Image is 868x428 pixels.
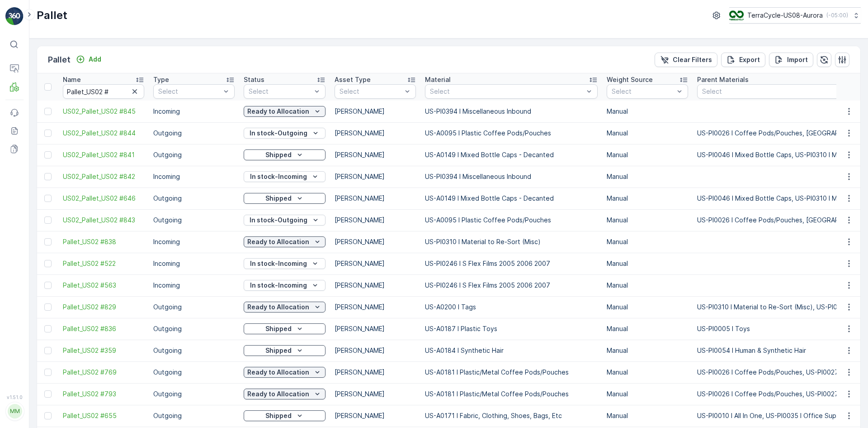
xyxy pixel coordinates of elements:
[244,280,325,291] button: In stock-Incoming
[607,324,688,333] p: Manual
[425,324,598,333] p: US-A0187 I Plastic Toys
[425,346,598,355] p: US-A0184 I Synthetic Hair
[607,390,688,399] p: Manual
[153,346,235,355] p: Outgoing
[244,236,325,247] button: Ready to Allocation
[265,346,292,355] p: Shipped
[158,87,221,96] p: Select
[63,129,144,138] a: US02_Pallet_US02 #844
[44,325,52,332] div: Toggle Row Selected
[826,12,848,19] p: ( -05:00 )
[63,107,144,116] a: US02_Pallet_US02 #845
[153,107,235,116] p: Incoming
[44,412,52,419] div: Toggle Row Selected
[425,368,598,377] p: US-A0181 I Plastic/Metal Coffee Pods/Pouches
[607,237,688,246] p: Manual
[265,324,292,333] p: Shipped
[425,259,598,268] p: US-PI0246 I S Flex Films 2005 2006 2007
[244,389,325,399] button: Ready to Allocation
[44,108,52,115] div: Toggle Row Selected
[153,237,235,246] p: Incoming
[244,302,325,313] button: Ready to Allocation
[607,303,688,312] p: Manual
[37,8,67,23] p: Pallet
[8,149,30,156] span: Name :
[63,346,144,355] a: Pallet_US02 #359
[425,107,598,116] p: US-PI0394 I Miscellaneous Inbound
[89,55,101,64] p: Add
[63,259,144,268] a: Pallet_US02 #522
[63,150,144,159] a: US02_Pallet_US02 #841
[63,324,144,333] span: Pallet_US02 #836
[721,53,765,67] button: Export
[425,172,598,181] p: US-PI0394 I Miscellaneous Inbound
[153,216,235,225] p: Outgoing
[340,87,402,96] p: Select
[244,323,325,334] button: Shipped
[63,281,144,290] span: Pallet_US02 #563
[607,259,688,268] p: Manual
[44,260,52,267] div: Toggle Row Selected
[63,303,144,312] a: Pallet_US02 #829
[63,390,144,399] a: Pallet_US02 #793
[335,259,416,268] p: [PERSON_NAME]
[44,195,52,202] div: Toggle Row Selected
[425,216,598,225] p: US-A0095 I Plastic Coffee Pods/Pouches
[44,390,52,398] div: Toggle Row Selected
[153,281,235,290] p: Incoming
[63,172,144,181] span: US02_Pallet_US02 #842
[153,411,235,420] p: Outgoing
[153,324,235,333] p: Outgoing
[63,84,144,99] input: Search
[655,53,717,67] button: Clear Filters
[244,345,325,356] button: Shipped
[250,129,307,138] p: In stock-Outgoing
[44,151,52,159] div: Toggle Row Selected
[44,216,52,224] div: Toggle Row Selected
[48,53,71,66] p: Pallet
[249,87,311,96] p: Select
[244,149,325,160] button: Shipped
[607,129,688,138] p: Manual
[8,193,51,201] span: Tare Weight :
[63,194,144,203] span: US02_Pallet_US02 #646
[153,150,235,159] p: Outgoing
[244,193,325,204] button: Shipped
[673,55,712,64] p: Clear Filters
[425,281,598,290] p: US-PI0246 I S Flex Films 2005 2006 2007
[335,390,416,399] p: [PERSON_NAME]
[729,7,861,24] button: TerraCycle-US08-Aurora(-05:00)
[425,390,598,399] p: US-A0181 I Plastic/Metal Coffee Pods/Pouches
[430,87,584,96] p: Select
[44,369,52,376] div: Toggle Row Selected
[44,173,52,180] div: Toggle Row Selected
[44,282,52,289] div: Toggle Row Selected
[607,411,688,420] p: Manual
[250,259,307,268] p: In stock-Incoming
[697,75,749,84] p: Parent Materials
[244,410,325,421] button: Shipped
[247,390,309,399] p: Ready to Allocation
[244,128,325,139] button: In stock-Outgoing
[44,130,52,137] div: Toggle Row Selected
[153,194,235,203] p: Outgoing
[607,368,688,377] p: Manual
[250,281,307,290] p: In stock-Incoming
[153,303,235,312] p: Outgoing
[335,75,371,84] p: Asset Type
[47,178,51,186] span: -
[63,411,144,420] a: Pallet_US02 #655
[53,164,56,171] span: -
[244,171,325,182] button: In stock-Incoming
[63,368,144,377] a: Pallet_US02 #769
[335,216,416,225] p: [PERSON_NAME]
[607,150,688,159] p: Manual
[425,194,598,203] p: US-A0149 I Mixed Bottle Caps - Decanted
[250,216,307,225] p: In stock-Outgoing
[769,53,813,67] button: Import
